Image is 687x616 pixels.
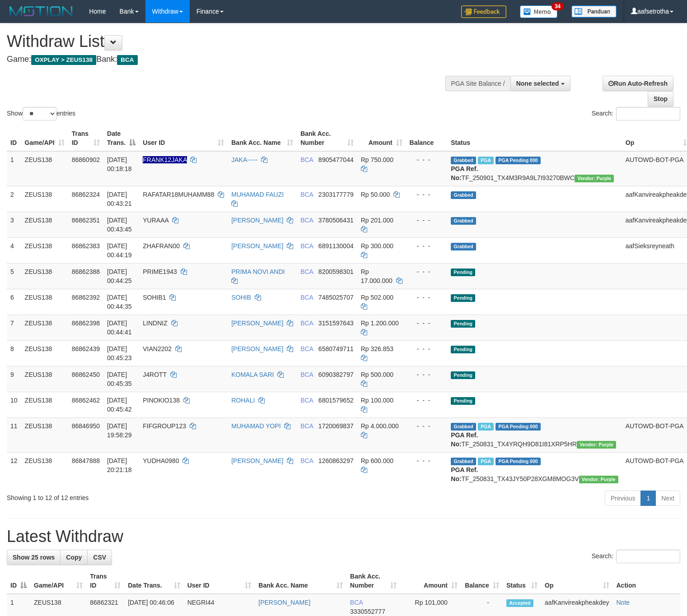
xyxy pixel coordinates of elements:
[13,554,55,561] span: Show 25 rows
[655,491,680,506] a: Next
[400,568,461,594] th: Amount: activate to sort column ascending
[72,320,100,327] span: 86862398
[451,243,476,250] span: Grabbed
[21,263,68,289] td: ZEUS138
[361,422,399,430] span: Rp 4.000.000
[21,212,68,237] td: ZEUS138
[318,294,354,301] span: Copy 7485025707 to clipboard
[300,268,313,275] span: BCA
[231,457,283,464] a: [PERSON_NAME]
[361,156,393,163] span: Rp 750.000
[72,156,100,163] span: 86860902
[231,345,283,352] a: [PERSON_NAME]
[107,371,132,387] span: [DATE] 00:45:35
[107,320,132,336] span: [DATE] 00:44:41
[31,55,96,65] span: OXPLAY > ZEUS138
[300,217,313,224] span: BCA
[300,294,313,301] span: BCA
[72,371,100,378] span: 86862450
[447,417,622,452] td: TF_250831_TX4YRQH9D81I81XRP5HR
[603,76,673,91] a: Run Auto-Refresh
[300,397,313,404] span: BCA
[107,156,132,172] span: [DATE] 00:18:18
[451,371,475,379] span: Pending
[21,366,68,392] td: ZEUS138
[107,345,132,361] span: [DATE] 00:45:23
[318,422,354,430] span: Copy 1720069837 to clipboard
[124,568,183,594] th: Date Trans.: activate to sort column ascending
[617,599,630,606] a: Note
[451,397,475,405] span: Pending
[361,457,393,464] span: Rp 600.000
[143,156,187,163] span: Nama rekening ada tanda titik/strip, harap diedit
[445,76,510,91] div: PGA Site Balance /
[410,344,444,353] div: - - -
[461,5,506,18] img: Feedback.jpg
[406,125,448,151] th: Balance
[297,125,357,151] th: Bank Acc. Number: activate to sort column ascending
[451,294,475,302] span: Pending
[30,568,86,594] th: Game/API: activate to sort column ascending
[410,319,444,328] div: - - -
[7,568,30,594] th: ID: activate to sort column descending
[143,191,214,198] span: RAFATAR18MUHAMM88
[103,125,139,151] th: Date Trans.: activate to sort column descending
[541,568,612,594] th: Op: activate to sort column ascending
[350,599,363,606] span: BCA
[231,242,283,250] a: [PERSON_NAME]
[231,268,285,275] a: PRIMA NOVI ANDI
[318,268,354,275] span: Copy 8200598301 to clipboard
[72,268,100,275] span: 86862388
[551,2,564,10] span: 34
[451,346,475,353] span: Pending
[21,452,68,487] td: ZEUS138
[107,397,132,413] span: [DATE] 00:45:42
[7,5,75,18] img: MOTION_logo.png
[318,345,354,352] span: Copy 6580749711 to clipboard
[605,491,641,506] a: Previous
[575,175,614,182] span: Vendor URL: https://trx4.1velocity.biz
[21,125,68,151] th: Game/API: activate to sort column ascending
[300,320,313,327] span: BCA
[451,191,476,199] span: Grabbed
[346,568,400,594] th: Bank Acc. Number: activate to sort column ascending
[68,125,103,151] th: Trans ID: activate to sort column ascending
[361,320,399,327] span: Rp 1.200.000
[143,268,177,275] span: PRIME1943
[143,242,180,250] span: ZHAFRAN00
[72,217,100,224] span: 86862351
[447,151,622,186] td: TF_250901_TX4M3R9A9L7I93270BWC
[318,191,354,198] span: Copy 2303177779 to clipboard
[451,466,478,482] b: PGA Ref. No:
[503,568,541,594] th: Status: activate to sort column ascending
[318,320,354,327] span: Copy 3151597643 to clipboard
[300,457,313,464] span: BCA
[7,212,21,237] td: 3
[495,423,541,431] span: PGA Pending
[451,269,475,276] span: Pending
[107,294,132,310] span: [DATE] 00:44:35
[139,125,228,151] th: User ID: activate to sort column ascending
[616,550,680,563] input: Search:
[72,191,100,198] span: 86862324
[451,423,476,431] span: Grabbed
[410,421,444,431] div: - - -
[21,392,68,417] td: ZEUS138
[7,186,21,212] td: 2
[184,568,255,594] th: User ID: activate to sort column ascending
[231,217,283,224] a: [PERSON_NAME]
[451,165,478,181] b: PGA Ref. No:
[143,371,167,378] span: J4ROTT
[640,491,656,506] a: 1
[318,371,354,378] span: Copy 6090382797 to clipboard
[592,550,680,563] label: Search:
[7,151,21,186] td: 1
[7,490,280,502] div: Showing 1 to 12 of 12 entries
[72,457,100,464] span: 86847888
[300,345,313,352] span: BCA
[350,608,385,615] span: Copy 3330552777 to clipboard
[571,5,617,18] img: panduan.png
[410,190,444,199] div: - - -
[451,217,476,225] span: Grabbed
[357,125,406,151] th: Amount: activate to sort column ascending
